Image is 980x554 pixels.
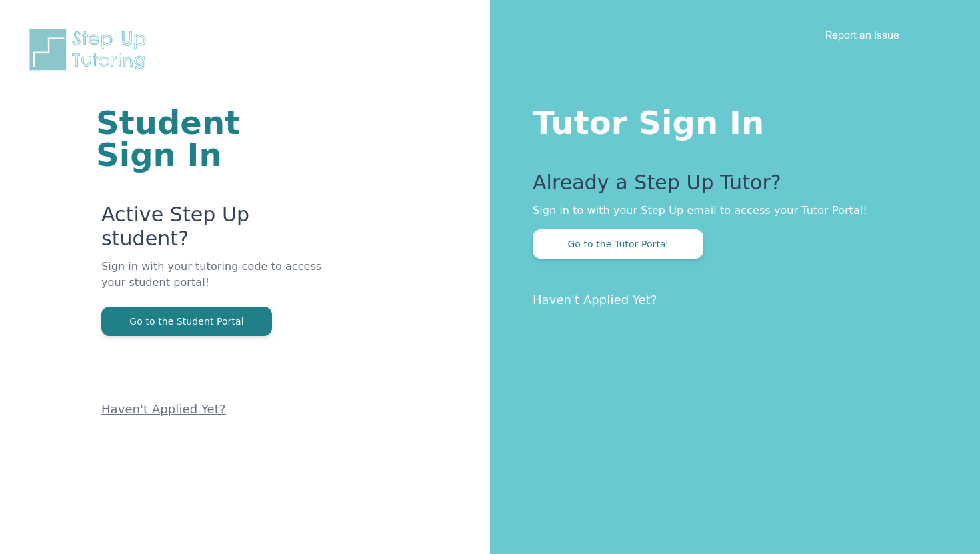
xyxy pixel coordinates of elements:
[533,203,927,219] p: Sign in to with your Step Up email to access your Tutor Portal!
[533,229,703,259] button: Go to the Tutor Portal
[533,293,657,307] a: Haven't Applied Yet?
[101,259,330,307] p: Sign in with your tutoring code to access your student portal!
[533,101,927,139] h1: Tutor Sign In
[533,237,703,250] a: Go to the Tutor Portal
[101,307,272,336] button: Go to the Student Portal
[96,107,330,171] h1: Student Sign In
[101,402,226,416] a: Haven't Applied Yet?
[101,315,272,327] a: Go to the Student Portal
[533,171,927,203] p: Already a Step Up Tutor?
[825,28,899,41] a: Report an Issue
[27,27,155,73] img: Step Up Tutoring horizontal logo
[101,203,330,259] p: Active Step Up student?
